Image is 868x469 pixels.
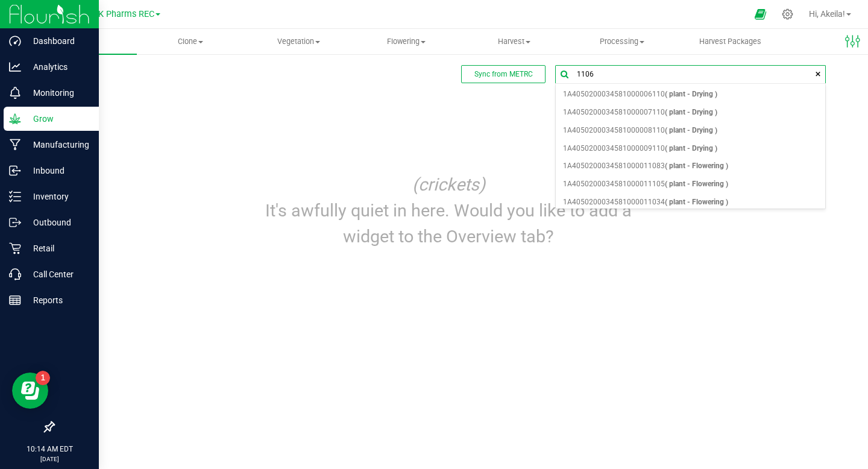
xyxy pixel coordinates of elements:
[21,60,93,74] p: Analytics
[5,455,93,464] p: [DATE]
[254,198,643,250] p: It's awfully quiet in here. Would you like to add a widget to the Overview tab?
[21,241,93,256] p: Retail
[9,35,21,47] inline-svg: Dashboard
[563,123,717,139] span: 1A4050200034581000008110
[412,174,485,195] i: (crickets)
[245,36,352,47] span: Vegetation
[461,65,546,83] button: Sync from METRC
[21,163,93,178] p: Inbound
[5,444,93,455] p: 10:14 AM EDT
[21,137,93,152] p: Manufacturing
[814,68,822,80] span: clear
[9,113,21,125] inline-svg: Grow
[563,195,728,210] span: 1A4050200034581000011034
[665,144,717,153] b: ( plant - Drying )
[9,242,21,254] inline-svg: Retail
[9,294,21,306] inline-svg: Reports
[665,108,717,116] b: ( plant - Drying )
[665,126,717,134] b: ( plant - Drying )
[21,189,93,204] p: Inventory
[21,34,93,48] p: Dashboard
[36,371,50,385] iframe: Resource center unread badge
[9,165,21,177] inline-svg: Inbound
[9,216,21,228] inline-svg: Outbound
[12,373,48,409] iframe: Resource center
[568,29,676,54] a: Processing
[461,29,568,54] a: Harvest
[665,198,728,206] b: ( plant - Flowering )
[563,141,717,157] span: 1A4050200034581000009110
[86,9,154,19] span: MJK Pharms REC
[780,8,795,20] div: Manage settings
[9,139,21,151] inline-svg: Manufacturing
[9,190,21,203] inline-svg: Inventory
[665,162,728,170] b: ( plant - Flowering )
[137,36,244,47] span: Clone
[21,293,93,307] p: Reports
[563,87,717,102] span: 1A4050200034581000006110
[353,29,461,54] a: Flowering
[9,87,21,99] inline-svg: Monitoring
[665,180,728,188] b: ( plant - Flowering )
[809,9,845,19] span: Hi, Akeila!
[474,70,533,78] span: Sync from METRC
[683,36,778,47] span: Harvest Packages
[569,36,676,47] span: Processing
[21,112,93,126] p: Grow
[556,66,825,83] input: Search Plant ID or Group ID, Group Nickname, Plant Batch ID...
[563,105,717,121] span: 1A4050200034581000007110
[563,177,728,192] span: 1A4050200034581000011105
[21,215,93,230] p: Outbound
[747,2,774,26] span: Open Ecommerce Menu
[563,159,728,174] span: 1A4050200034581000011083
[21,86,93,100] p: Monitoring
[665,90,717,98] b: ( plant - Drying )
[676,29,784,54] a: Harvest Packages
[137,29,245,54] a: Clone
[9,61,21,73] inline-svg: Analytics
[21,267,93,282] p: Call Center
[353,36,460,47] span: Flowering
[9,268,21,280] inline-svg: Call Center
[245,29,353,54] a: Vegetation
[461,36,568,47] span: Harvest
